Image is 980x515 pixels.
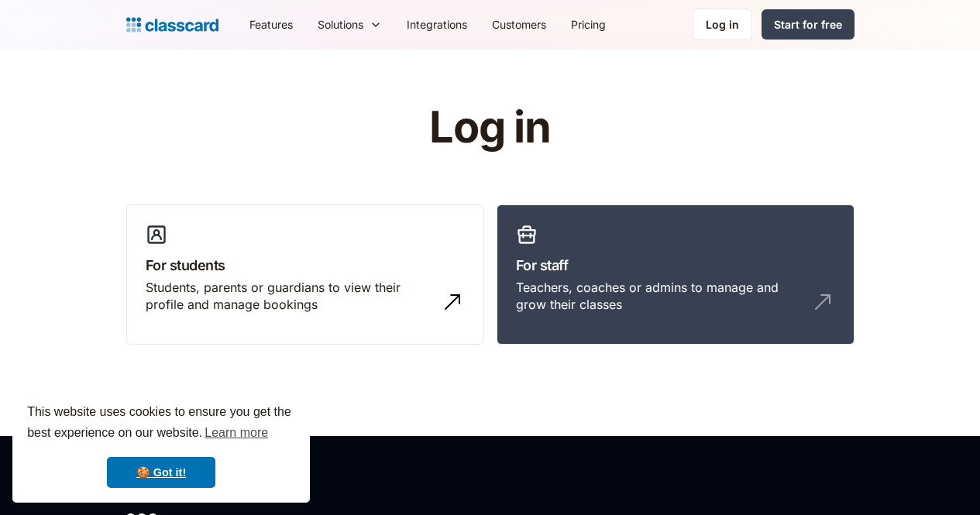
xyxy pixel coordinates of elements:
div: cookieconsent [12,388,310,503]
div: Teachers, coaches or admins to manage and grow their classes [516,279,804,314]
a: Logo [126,14,218,36]
a: Integrations [394,7,480,42]
a: For staffTeachers, coaches or admins to manage and grow their classes [497,204,854,345]
div: Solutions [305,7,394,42]
a: Features [237,7,305,42]
div: Students, parents or guardians to view their profile and manage bookings [146,279,434,314]
a: Pricing [559,7,618,42]
a: dismiss cookie message [107,457,215,488]
div: Solutions [318,16,363,33]
h1: Log in [244,104,736,152]
a: For studentsStudents, parents or guardians to view their profile and manage bookings [126,204,484,345]
a: learn more about cookies [202,421,270,445]
h3: For students [146,255,465,276]
a: Customers [480,7,559,42]
span: This website uses cookies to ensure you get the best experience on our website. [27,403,295,445]
a: Start for free [762,9,854,39]
div: Start for free [774,16,842,33]
a: Log in [693,9,752,40]
div: Log in [706,16,739,33]
h3: For staff [516,255,835,276]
